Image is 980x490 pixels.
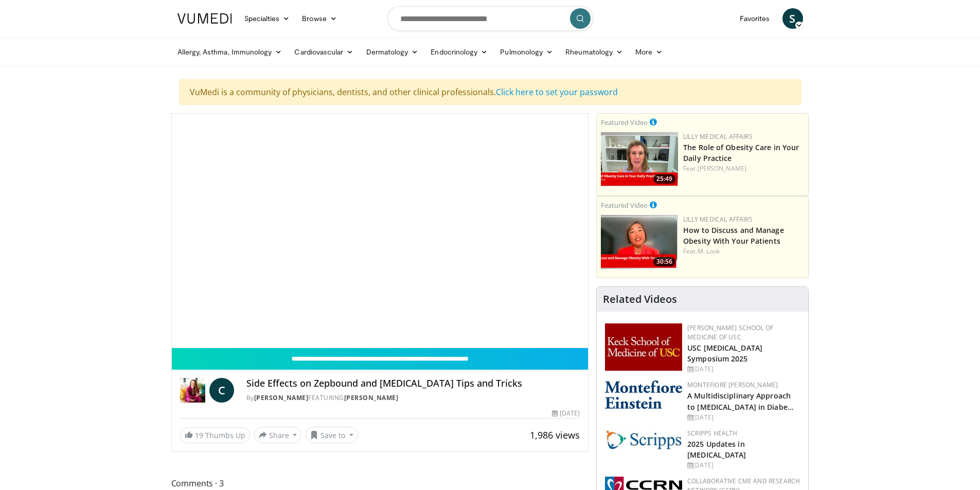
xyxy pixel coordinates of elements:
a: Favorites [734,8,776,29]
video-js: Video Player [172,114,589,348]
a: [PERSON_NAME] [698,164,746,173]
span: 1,986 views [530,429,580,441]
a: Endocrinology [424,42,494,62]
img: e1208b6b-349f-4914-9dd7-f97803bdbf1d.png.150x105_q85_crop-smart_upscale.png [601,132,678,186]
button: Save to [306,427,358,443]
img: VuMedi Logo [177,13,232,24]
a: S [782,8,803,29]
a: 25:49 [601,132,678,186]
img: 7b941f1f-d101-407a-8bfa-07bd47db01ba.png.150x105_q85_autocrop_double_scale_upscale_version-0.2.jpg [605,323,682,371]
div: Feat. [683,164,804,173]
a: More [629,42,669,62]
a: [PERSON_NAME] [344,393,399,402]
span: 30:56 [653,257,675,266]
a: 30:56 [601,215,678,269]
span: 25:49 [653,174,675,184]
div: [DATE] [552,409,580,418]
input: Search topics, interventions [387,6,593,31]
h4: Side Effects on Zepbound and [MEDICAL_DATA] Tips and Tricks [246,378,580,389]
a: A Multidisciplinary Approach to [MEDICAL_DATA] in Diabe… [687,391,794,411]
div: Feat. [683,247,804,256]
a: Browse [296,8,343,29]
div: [DATE] [687,365,800,374]
small: Featured Video [601,201,648,210]
a: Click here to set your password [496,86,618,98]
a: Montefiore [PERSON_NAME] [687,380,778,389]
a: Lilly Medical Affairs [683,215,753,224]
div: [DATE] [687,461,800,470]
img: Dr. Carolynn Francavilla [180,378,205,403]
small: Featured Video [601,118,648,127]
a: Scripps Health [687,429,737,438]
a: [PERSON_NAME] School of Medicine of USC [687,323,773,341]
img: b0142b4c-93a1-4b58-8f91-5265c282693c.png.150x105_q85_autocrop_double_scale_upscale_version-0.2.png [605,380,682,409]
a: The Role of Obesity Care in Your Daily Practice [683,142,799,163]
a: Specialties [238,8,296,29]
h4: Related Videos [603,293,677,305]
a: USC [MEDICAL_DATA] Symposium 2025 [687,343,762,364]
div: VuMedi is a community of physicians, dentists, and other clinical professionals. [179,79,801,105]
div: By FEATURING [246,393,580,403]
a: Pulmonology [494,42,559,62]
img: c9f2b0b7-b02a-4276-a72a-b0cbb4230bc1.jpg.150x105_q85_autocrop_double_scale_upscale_version-0.2.jpg [605,429,682,450]
a: 2025 Updates in [MEDICAL_DATA] [687,439,746,460]
button: Share [254,427,302,443]
a: [PERSON_NAME] [254,393,309,402]
img: c98a6a29-1ea0-4bd5-8cf5-4d1e188984a7.png.150x105_q85_crop-smart_upscale.png [601,215,678,269]
a: Cardiovascular [288,42,360,62]
a: Rheumatology [559,42,629,62]
a: M. Look [698,247,720,256]
div: [DATE] [687,413,800,422]
span: 19 [195,430,203,440]
a: How to Discuss and Manage Obesity With Your Patients [683,225,784,246]
span: Comments 3 [171,477,589,490]
a: Allergy, Asthma, Immunology [171,42,289,62]
a: Lilly Medical Affairs [683,132,753,141]
a: 19 Thumbs Up [180,427,250,443]
a: Dermatology [360,42,425,62]
a: C [209,378,234,403]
